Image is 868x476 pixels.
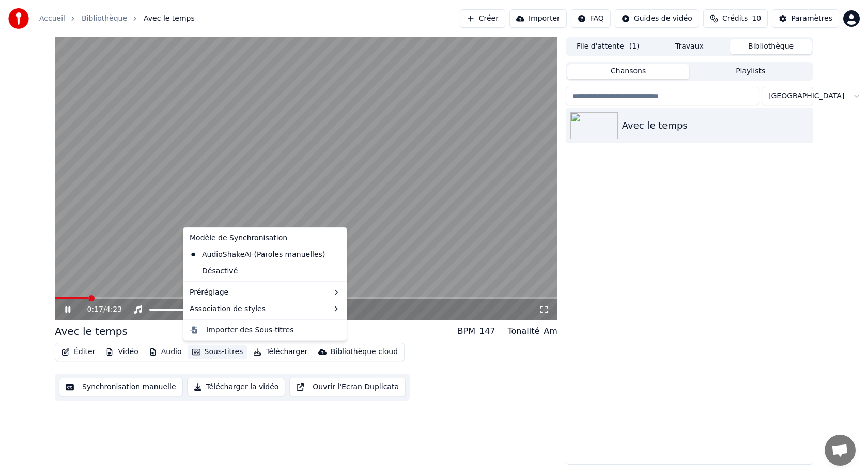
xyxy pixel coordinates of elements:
div: BPM [458,325,475,337]
span: 10 [752,13,761,24]
button: Ouvrir l'Ecran Duplicata [289,378,406,396]
div: Modèle de Synchronisation [185,230,345,247]
img: youka [8,8,29,29]
div: Am [544,325,557,337]
button: Sous-titres [188,345,247,359]
div: Désactivé [185,263,345,279]
div: AudioShakeAI (Paroles manuelles) [185,246,329,263]
span: 4:23 [106,304,122,315]
span: Crédits [722,13,748,24]
button: Bibliothèque [730,39,812,54]
button: Travaux [649,39,731,54]
div: Importer des Sous-titres [206,325,293,335]
button: Playlists [689,64,812,79]
div: Bibliothèque cloud [331,347,398,357]
button: Synchronisation manuelle [59,378,183,396]
nav: breadcrumb [39,13,195,24]
div: Tonalité [508,325,540,337]
button: Vidéo [101,345,142,359]
button: Importer [509,9,567,28]
button: Télécharger la vidéo [187,378,286,396]
div: 147 [479,325,495,337]
span: [GEOGRAPHIC_DATA] [768,91,844,101]
div: Avec le temps [55,324,128,339]
button: Créer [460,9,505,28]
button: Chansons [567,64,690,79]
button: Paramètres [772,9,839,28]
div: Association de styles [185,300,345,317]
button: Crédits10 [703,9,768,28]
button: File d'attente [567,39,649,54]
span: ( 1 ) [629,41,640,52]
span: 0:17 [87,304,103,315]
div: Avec le temps [622,118,809,133]
a: Accueil [39,13,65,24]
div: Ouvrir le chat [825,435,856,466]
div: / [87,304,112,315]
button: Éditer [57,345,99,359]
button: Télécharger [249,345,312,359]
button: FAQ [571,9,611,28]
button: Audio [145,345,186,359]
div: Paramètres [791,13,832,24]
a: Bibliothèque [82,13,127,24]
span: Avec le temps [144,13,195,24]
div: Préréglage [185,284,345,300]
button: Guides de vidéo [615,9,699,28]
